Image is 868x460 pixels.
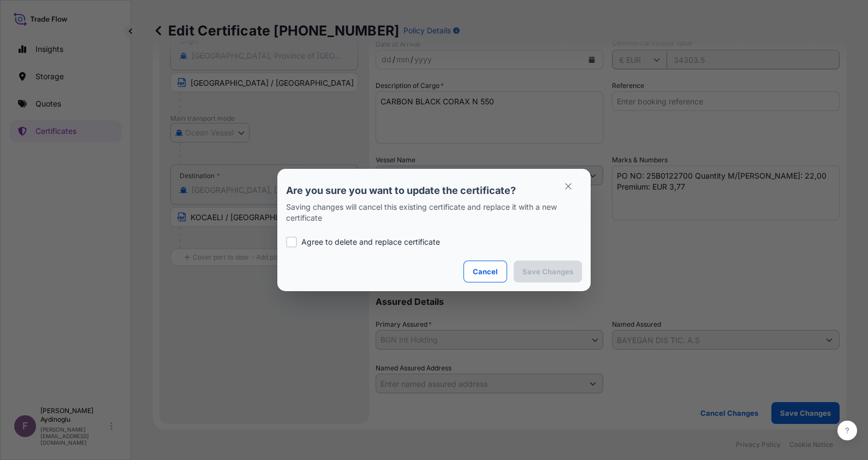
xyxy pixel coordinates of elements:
[514,261,582,282] button: Save Changes
[463,261,507,282] button: Cancel
[301,237,440,247] p: Agree to delete and replace certificate
[286,202,582,223] p: Saving changes will cancel this existing certificate and replace it with a new certificate
[522,266,573,277] p: Save Changes
[286,184,582,197] p: Are you sure you want to update the certificate?
[473,266,498,277] p: Cancel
